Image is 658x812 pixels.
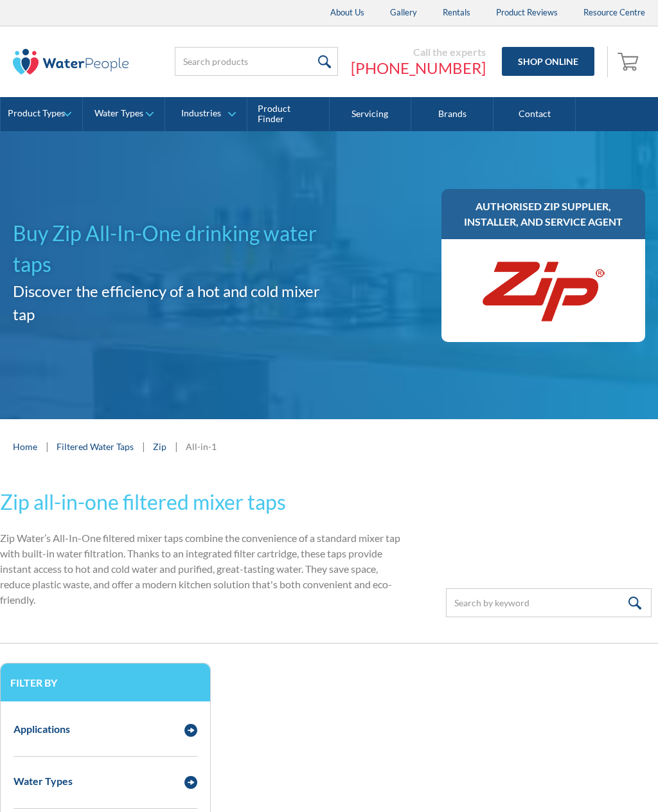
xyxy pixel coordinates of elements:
[153,440,166,453] a: Zip
[186,440,217,453] div: All-in-1
[175,47,338,76] input: Search products
[13,49,129,75] img: The Water People
[13,773,73,789] div: Water Types
[614,46,645,77] a: Open empty cart
[44,438,50,454] div: |
[181,108,221,119] div: Industries
[493,97,576,132] a: Contact
[8,108,65,119] div: Product Types
[1,97,82,132] a: Product Types
[83,97,164,132] a: Water Types
[247,97,330,132] a: Product Finder
[13,280,324,326] h2: Discover the efficiency of a hot and cold mixer tap
[140,438,147,454] div: |
[411,97,493,132] a: Brands
[351,46,486,59] div: Call the experts
[94,108,143,119] div: Water Types
[330,97,412,132] a: Servicing
[173,438,179,454] div: |
[618,51,642,71] img: shopping cart
[454,199,632,230] h3: AUTHORISED ZIP SUPPLIER, INSTALLER, AND SERVICE AGENT
[10,676,200,689] h3: Filter by
[13,218,324,280] h1: Buy Zip All-In-One drinking water taps
[446,588,652,617] input: Search by keyword
[351,59,486,78] a: [PHONE_NUMBER]
[13,721,70,737] div: Applications
[57,440,134,453] a: Filtered Water Taps
[165,97,247,132] a: Industries
[13,440,37,453] a: Home
[502,47,594,76] a: Shop Online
